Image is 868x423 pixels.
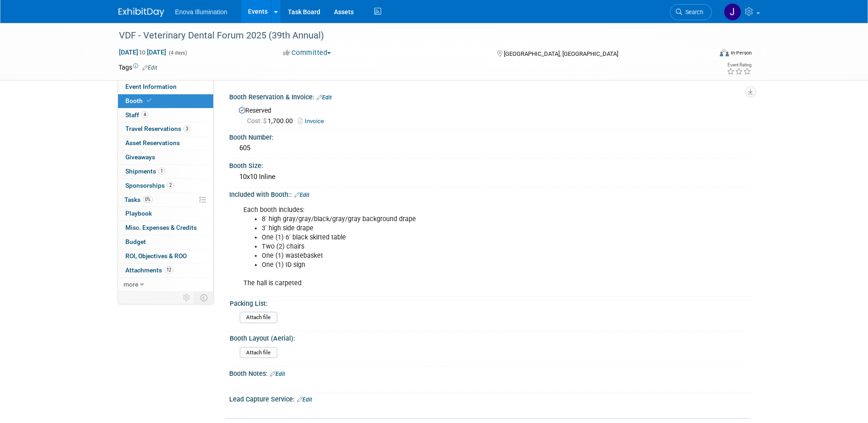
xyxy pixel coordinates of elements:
[147,98,151,103] i: Booth reservation complete
[229,90,750,102] div: Booth Reservation & Invoice:
[727,63,751,67] div: Event Rating
[230,331,746,343] div: Booth Layout (Aerial):
[118,278,213,292] a: more
[724,3,741,21] img: Janelle Tlusty
[118,122,213,136] a: Travel Reservations3
[124,196,153,203] span: Tasks
[262,242,644,251] li: Two (2) chairs
[167,182,174,189] span: 2
[118,165,213,179] a: Shipments1
[175,8,227,16] span: Enova Illumination
[119,8,164,17] img: ExhibitDay
[183,125,190,132] span: 3
[118,80,213,94] a: Event Information
[125,97,153,104] span: Booth
[125,182,174,189] span: Sponsorships
[297,396,312,403] a: Edit
[262,224,644,233] li: 3' high side drape
[670,4,712,20] a: Search
[119,63,157,72] td: Tags
[229,130,750,142] div: Booth Number:
[118,221,213,235] a: Misc. Expenses & Credits
[229,188,750,200] div: Included with Booth::
[124,281,138,288] span: more
[118,249,213,263] a: ROI, Objectives & ROO
[229,392,750,404] div: Lead Capture Service:
[125,252,187,260] span: ROI, Objectives & ROO
[247,117,268,125] span: Cost: $
[116,27,698,44] div: VDF - Veterinary Dental Forum 2025 (39th Annual)
[141,111,148,118] span: 4
[294,192,309,198] a: Edit
[230,297,746,308] div: Packing List:
[262,215,644,224] li: 8' high gray/gray/black/gray/gray background drape
[118,193,213,207] a: Tasks0%
[270,371,285,377] a: Edit
[168,50,187,56] span: (4 days)
[125,83,177,90] span: Event Information
[236,141,743,155] div: 605
[247,117,297,125] span: 1,700.00
[504,50,618,57] span: [GEOGRAPHIC_DATA], [GEOGRAPHIC_DATA]
[118,179,213,193] a: Sponsorships2
[298,118,329,125] a: Invoice
[125,168,165,175] span: Shipments
[118,94,213,108] a: Booth
[236,170,743,184] div: 10x10 Inline
[118,136,213,150] a: Asset Reservations
[142,65,157,71] a: Edit
[194,292,213,304] td: Toggle Event Tabs
[118,235,213,249] a: Budget
[125,125,190,132] span: Travel Reservations
[236,103,743,126] div: Reserved
[658,48,752,61] div: Event Format
[317,94,332,101] a: Edit
[125,153,155,161] span: Giveaways
[118,108,213,122] a: Staff4
[179,292,195,304] td: Personalize Event Tab Strip
[143,196,153,203] span: 0%
[125,111,148,119] span: Staff
[119,48,167,56] span: [DATE] [DATE]
[262,251,644,260] li: One (1) wastebasket
[720,49,729,56] img: Format-Inperson.png
[118,264,213,277] a: Attachments12
[237,201,649,293] div: Each booth includes: The hall is carpeted
[125,139,180,146] span: Asset Reservations
[262,260,644,270] li: One (1) ID sign
[125,210,152,217] span: Playbook
[229,367,750,379] div: Booth Notes:
[138,49,147,56] span: to
[682,9,703,16] span: Search
[280,48,334,58] button: Committed
[118,151,213,164] a: Giveaways
[158,168,165,174] span: 1
[229,159,750,170] div: Booth Size:
[164,266,173,273] span: 12
[125,238,146,245] span: Budget
[125,266,173,274] span: Attachments
[730,49,752,56] div: In-Person
[125,224,197,231] span: Misc. Expenses & Credits
[262,233,644,242] li: One (1) 6' black skirted table
[118,207,213,221] a: Playbook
